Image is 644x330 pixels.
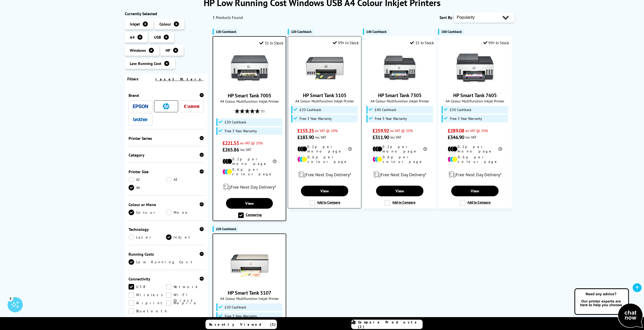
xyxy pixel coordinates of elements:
span: £40 Cashback [375,108,396,112]
span: Free 3 Year Warranty [450,117,482,121]
a: HP Smart Tank 7605 [453,92,497,99]
div: 99+ In Stock [483,40,509,45]
span: £40 Cashback [366,30,386,34]
div: Printer Series [129,136,204,141]
a: HP Smart Tank 5107 [228,290,271,296]
img: HP [163,103,169,109]
a: Wi-Fi Direct [166,292,204,298]
a: HP [158,103,174,109]
a: Compare Products (2) [351,320,423,329]
span: £20 Cashback [300,108,321,112]
a: HP Smart Tank 7005 [228,92,271,99]
button: £40 Cashback [363,29,389,35]
img: Brother [133,118,148,121]
span: Recently Viewed (3) [209,322,276,327]
a: HP Smart Tank 7305 [378,92,422,99]
span: ex VAT @ 20% [240,141,263,145]
button: £20 Cashback [288,29,314,35]
span: USB [154,35,161,40]
div: 15 In Stock [410,40,434,45]
span: ex VAT @ 20% [390,128,413,133]
div: Technology [129,227,204,232]
a: View [226,198,273,209]
a: Airprint [129,300,166,306]
span: £30 Cashback [216,30,236,34]
a: Laser [129,234,166,240]
span: £346.90 [448,134,464,141]
a: Network [166,284,204,290]
span: Sort By: [440,15,453,20]
button: £30 Cashback [213,29,239,35]
img: HP Smart Tank 7605 [456,49,494,87]
a: HP Smart Tank 7005 [231,83,268,88]
span: Filters [127,76,138,81]
a: Mopria [166,300,204,306]
span: Free 3 Year Warranty [225,314,257,318]
span: £259.92 [372,127,389,134]
img: HP Smart Tank 5105 [306,49,344,87]
a: Wireless [129,292,166,298]
a: Mono [166,210,204,215]
img: HP Smart Tank 7005 [231,49,268,87]
span: A4 Colour Multifunction Inkjet Printer [216,99,283,104]
div: modal_delivery [290,168,359,182]
button: £20 Cashback [213,226,239,232]
a: Bluetooth [129,308,168,314]
li: 0.2p per mono page [222,157,277,166]
span: £265.86 [222,146,239,153]
a: reset filters [155,77,204,81]
button: £50 Cashback [438,29,464,35]
img: HP Smart Tank 5107 [231,247,268,284]
a: View [376,186,423,196]
a: A4 [129,185,166,190]
li: 0.2p per mono page [297,144,352,153]
div: modal_delivery [441,168,509,182]
a: Colour [129,210,166,215]
span: Inkjet [130,21,140,27]
a: USB [129,284,166,290]
span: Compare Products (2) [358,320,422,329]
div: Colour or Mono [129,202,204,207]
label: Comparing [238,212,262,218]
span: A4 Colour Multifunction Inkjet Printer [216,296,283,301]
img: Open Live Chat window [573,288,644,329]
span: £221.55 [222,140,239,146]
span: Free 3 Year Warranty [225,129,257,133]
div: 99+ In Stock [333,40,359,45]
span: A4 Colour Multifunction Inkjet Printer [366,99,434,103]
li: 0.2p per mono page [372,144,427,153]
div: 3 [8,295,13,301]
span: ex VAT @ 20% [315,128,338,133]
div: 51 In Stock [259,40,283,46]
a: A2 [129,177,166,182]
a: HP Smart Tank 5107 [231,280,268,285]
div: modal_delivery [216,180,283,194]
a: View [451,186,498,196]
li: 0.6p per colour page [448,155,502,164]
div: Printer Size [129,169,204,174]
span: (1) [261,106,264,116]
label: Add to Compare [309,200,340,206]
span: £20 Cashback [291,30,311,34]
img: HP Smart Tank 7305 [381,49,419,87]
span: inc VAT [240,147,251,152]
li: 0.2p per mono page [448,144,502,153]
span: HP [165,48,170,53]
a: Inkjet [166,234,204,240]
span: inc VAT [315,135,326,140]
span: £20 Cashback [216,227,236,231]
a: Brother [133,116,148,123]
a: Canon [184,103,199,109]
div: modal_delivery [366,168,434,182]
span: £20 Cashback [225,305,246,309]
span: £30 Cashback [225,120,246,124]
div: Brand [129,93,204,98]
span: ex VAT @ 20% [465,128,488,133]
span: Windows [130,48,146,53]
span: Colour [159,21,171,27]
span: inc VAT [465,135,476,140]
a: A3 [166,177,204,182]
li: 0.6p per colour page [222,167,277,176]
span: £289.08 [448,127,464,134]
span: £50 Cashback [442,30,462,34]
